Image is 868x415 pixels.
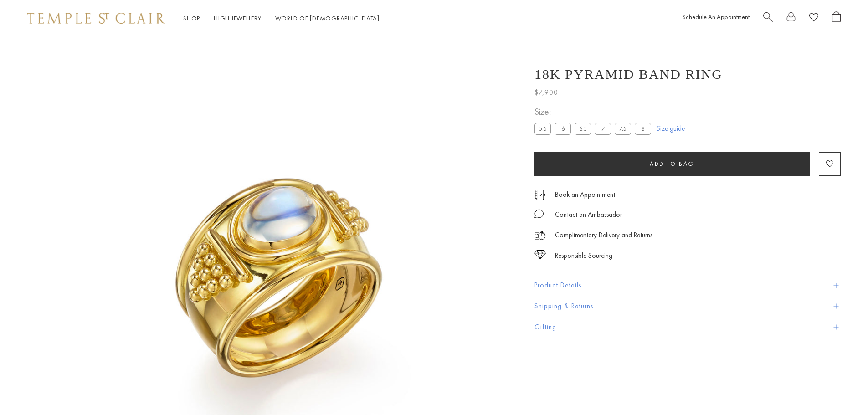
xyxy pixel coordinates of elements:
[683,13,750,21] a: Schedule An Appointment
[534,190,545,200] img: icon_appointment.svg
[534,250,546,259] img: icon_sourcing.svg
[832,11,841,26] a: Open Shopping Bag
[635,123,651,134] label: 8
[534,209,544,218] img: MessageIcon-01_2.svg
[555,250,612,261] div: Responsible Sourcing
[534,104,655,119] span: Size:
[534,67,723,82] h1: 18K Pyramid Band Ring
[534,317,841,338] button: Gifting
[534,123,551,134] label: 5.5
[534,152,810,176] button: Add to bag
[575,123,591,134] label: 6.5
[534,87,558,98] span: $7,900
[555,209,622,220] div: Contact an Ambassador
[534,275,841,296] button: Product Details
[214,14,262,22] a: High JewelleryHigh Jewellery
[555,230,652,241] p: Complimentary Delivery and Returns
[183,14,200,22] a: ShopShop
[763,11,773,26] a: Search
[183,13,380,24] nav: Main navigation
[275,14,380,22] a: World of [DEMOGRAPHIC_DATA]World of [DEMOGRAPHIC_DATA]
[27,13,165,24] img: Temple St. Clair
[650,160,694,168] span: Add to bag
[595,123,611,134] label: 7
[534,296,841,317] button: Shipping & Returns
[534,230,546,241] img: icon_delivery.svg
[615,123,631,134] label: 7.5
[555,123,571,134] label: 6
[555,190,615,200] a: Book an Appointment
[657,124,685,133] a: Size guide
[809,11,818,26] a: View Wishlist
